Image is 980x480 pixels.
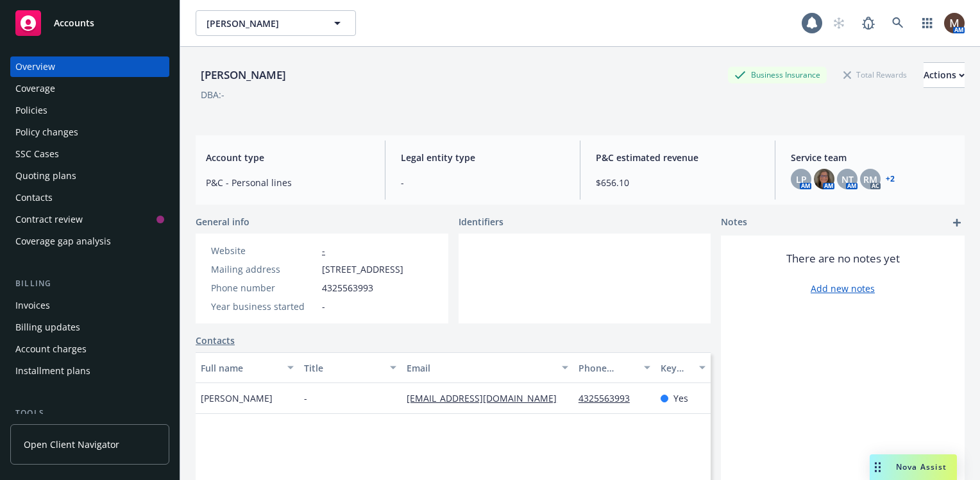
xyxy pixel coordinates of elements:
[304,361,383,375] div: Title
[870,454,957,480] button: Nova Assist
[10,295,169,316] a: Invoices
[15,166,76,186] div: Quoting plans
[15,209,83,230] div: Contract review
[796,173,807,186] span: LP
[196,10,356,36] button: [PERSON_NAME]
[841,173,854,186] span: NT
[837,67,913,83] div: Total Rewards
[24,438,119,451] span: Open Client Navigator
[211,300,317,313] div: Year business started
[655,352,711,383] button: Key contact
[401,352,573,383] button: Email
[10,209,169,230] a: Contract review
[54,18,94,28] span: Accounts
[10,317,169,338] a: Billing updates
[886,175,895,183] a: +2
[10,187,169,208] a: Contacts
[721,215,747,230] span: Notes
[826,10,852,36] a: Start snowing
[10,56,169,77] a: Overview
[15,122,78,142] div: Policy changes
[196,352,299,383] button: Full name
[206,176,369,189] span: P&C - Personal lines
[728,67,827,83] div: Business Insurance
[924,63,965,87] div: Actions
[401,176,564,189] span: -
[863,173,877,186] span: RM
[915,10,940,36] a: Switch app
[207,17,317,30] span: [PERSON_NAME]
[322,244,325,257] a: -
[459,215,503,228] span: Identifiers
[322,281,373,295] span: 4325563993
[10,78,169,99] a: Coverage
[944,13,965,33] img: photo
[786,251,900,266] span: There are no notes yet
[196,334,235,347] a: Contacts
[322,262,403,276] span: [STREET_ADDRESS]
[196,215,249,228] span: General info
[10,100,169,121] a: Policies
[885,10,911,36] a: Search
[596,151,759,164] span: P&C estimated revenue
[10,407,169,420] div: Tools
[791,151,954,164] span: Service team
[10,231,169,252] a: Coverage gap analysis
[596,176,759,189] span: $656.10
[811,282,875,295] a: Add new notes
[661,361,691,375] div: Key contact
[15,339,87,359] div: Account charges
[15,361,90,381] div: Installment plans
[856,10,881,36] a: Report a Bug
[10,339,169,359] a: Account charges
[870,454,886,480] div: Drag to move
[10,361,169,381] a: Installment plans
[814,169,834,189] img: photo
[196,67,291,83] div: [PERSON_NAME]
[211,244,317,257] div: Website
[10,166,169,186] a: Quoting plans
[10,5,169,41] a: Accounts
[924,62,965,88] button: Actions
[304,391,307,405] span: -
[407,392,567,404] a: [EMAIL_ADDRESS][DOMAIN_NAME]
[673,391,688,405] span: Yes
[15,144,59,164] div: SSC Cases
[949,215,965,230] a: add
[211,281,317,295] div: Phone number
[15,295,50,316] div: Invoices
[579,392,640,404] a: 4325563993
[15,231,111,252] div: Coverage gap analysis
[211,262,317,276] div: Mailing address
[10,122,169,142] a: Policy changes
[201,88,224,101] div: DBA: -
[15,56,55,77] div: Overview
[10,144,169,164] a: SSC Cases
[15,317,80,338] div: Billing updates
[407,361,554,375] div: Email
[201,361,280,375] div: Full name
[201,391,273,405] span: [PERSON_NAME]
[896,461,947,472] span: Nova Assist
[573,352,655,383] button: Phone number
[322,300,325,313] span: -
[401,151,564,164] span: Legal entity type
[15,187,53,208] div: Contacts
[206,151,369,164] span: Account type
[10,277,169,290] div: Billing
[15,78,55,99] div: Coverage
[15,100,47,121] div: Policies
[299,352,402,383] button: Title
[579,361,636,375] div: Phone number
